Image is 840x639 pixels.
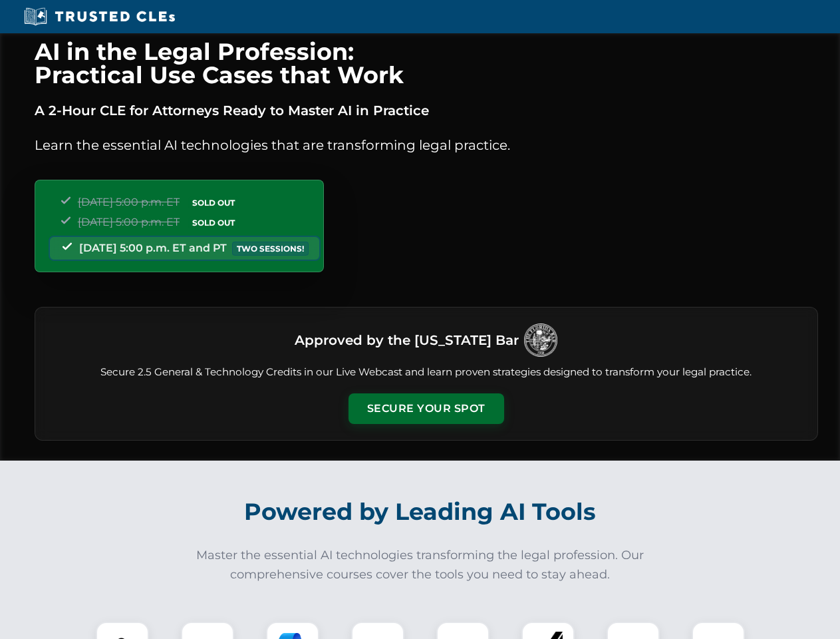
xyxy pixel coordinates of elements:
p: A 2-Hour CLE for Attorneys Ready to Master AI in Practice [35,100,818,121]
p: Learn the essential AI technologies that are transforming legal practice. [35,134,818,156]
img: Trusted CLEs [20,7,179,27]
span: [DATE] 5:00 p.m. ET [78,196,180,208]
p: Master the essential AI technologies transforming the legal profession. Our comprehensive courses... [188,546,653,584]
button: Secure Your Spot [349,393,504,424]
h2: Powered by Leading AI Tools [52,489,789,535]
h1: AI in the Legal Profession: Practical Use Cases that Work [35,40,818,87]
p: Secure 2.5 General & Technology Credits in our Live Webcast and learn proven strategies designed ... [51,365,801,380]
span: SOLD OUT [188,196,239,210]
img: Logo [524,323,557,357]
span: [DATE] 5:00 p.m. ET [78,216,180,228]
span: SOLD OUT [188,216,239,230]
h3: Approved by the [US_STATE] Bar [295,328,519,352]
